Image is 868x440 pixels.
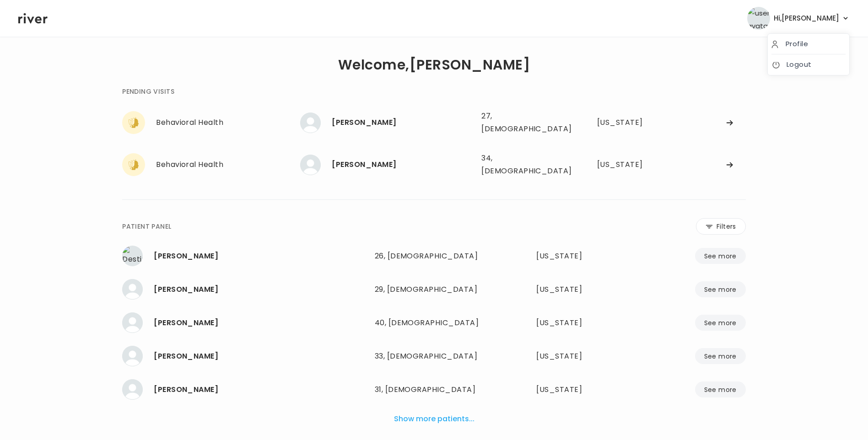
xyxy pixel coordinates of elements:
div: 40, [DEMOGRAPHIC_DATA] [375,317,494,329]
button: See more [695,381,746,397]
div: PATIENT PANEL [122,221,171,232]
div: Texas [536,283,620,296]
div: Alabama [536,317,620,329]
div: Tennessee [536,383,620,396]
img: Destiny Ford [122,246,143,266]
div: 33, [DEMOGRAPHIC_DATA] [375,350,494,363]
div: 27, [DEMOGRAPHIC_DATA] [481,110,565,135]
div: PENDING VISITS [122,86,174,97]
div: Alabama [536,350,620,363]
div: Destiny Ford [154,250,367,263]
img: Gabriella Fitzpatrick [300,155,321,175]
div: Georgia [597,158,655,171]
div: 26, [DEMOGRAPHIC_DATA] [375,250,494,263]
button: See more [695,248,746,264]
img: user avatar [747,7,770,30]
a: Logout [771,58,846,71]
div: 29, [DEMOGRAPHIC_DATA] [375,283,494,296]
button: See more [695,281,746,297]
img: Brianna Barrios [122,279,143,300]
div: 31, [DEMOGRAPHIC_DATA] [375,383,494,396]
img: Danielle Herrera [122,346,143,366]
div: Brianna Barrios [154,283,367,296]
button: Filters [696,218,746,235]
div: BARBARA TONER [332,116,474,129]
img: William Whitson [122,379,143,400]
button: See more [695,315,746,331]
a: Profile [771,38,846,50]
button: See more [695,348,746,364]
div: William Whitson [154,383,367,396]
div: Florida [536,250,620,263]
div: Gabriella Fitzpatrick [332,158,474,171]
div: Behavioral Health [156,116,300,129]
div: LAUREN RODRIGUEZ [154,317,367,329]
div: Indiana [597,116,655,129]
div: Danielle Herrera [154,350,367,363]
button: Show more patients... [390,409,478,429]
button: user avatarHi,[PERSON_NAME] [747,7,850,30]
div: 34, [DEMOGRAPHIC_DATA] [481,152,565,177]
img: BARBARA TONER [300,113,321,133]
h1: Welcome, [PERSON_NAME] [338,59,530,71]
img: LAUREN RODRIGUEZ [122,312,143,333]
div: Behavioral Health [156,158,300,171]
span: Hi, [PERSON_NAME] [774,12,839,25]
